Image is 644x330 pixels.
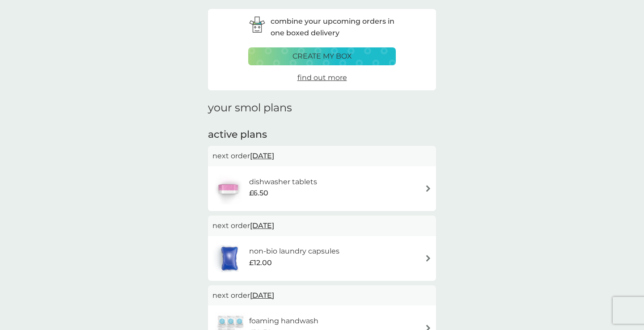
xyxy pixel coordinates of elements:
[250,287,274,304] span: [DATE]
[249,187,268,199] span: £6.50
[212,150,432,162] p: next order
[212,173,244,204] img: dishwasher tablets
[208,128,436,142] h2: active plans
[250,147,274,165] span: [DATE]
[248,47,396,65] button: create my box
[249,315,318,327] h6: foaming handwash
[249,176,317,188] h6: dishwasher tablets
[212,290,432,301] p: next order
[249,257,272,269] span: £12.00
[292,51,352,62] p: create my box
[425,255,432,262] img: arrow right
[249,245,339,257] h6: non-bio laundry capsules
[212,243,246,274] img: non-bio laundry capsules
[250,217,274,234] span: [DATE]
[425,185,432,192] img: arrow right
[271,16,396,38] p: combine your upcoming orders in one boxed delivery
[208,102,436,114] h1: your smol plans
[212,220,432,232] p: next order
[297,73,347,82] span: find out more
[297,72,347,84] a: find out more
